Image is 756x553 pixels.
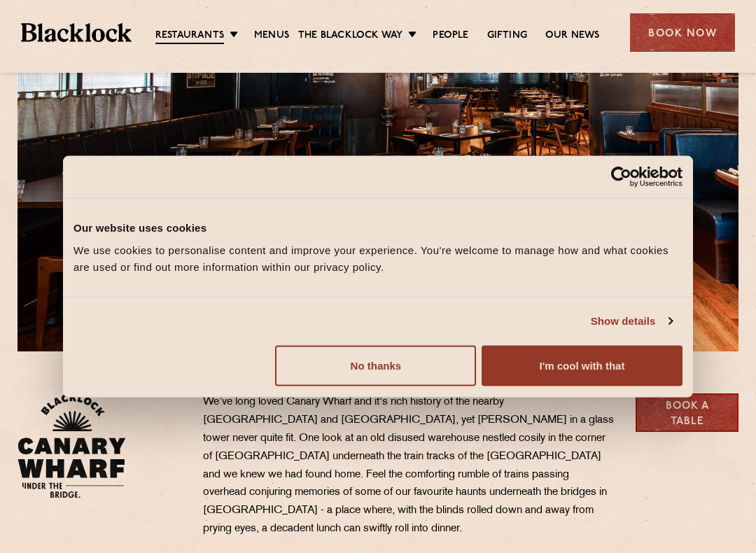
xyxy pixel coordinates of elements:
[17,393,126,498] img: BL_CW_Logo_Website.svg
[433,29,468,43] a: People
[254,29,289,43] a: Menus
[155,29,224,44] a: Restaurants
[275,345,476,386] button: No thanks
[73,241,682,275] div: We use cookies to personalise content and improve your experience. You're welcome to manage how a...
[482,345,682,386] button: I'm cool with that
[545,29,600,43] a: Our News
[298,29,402,43] a: The Blacklock Way
[560,167,682,188] a: Usercentrics Cookiebot - opens in a new window
[591,313,672,330] a: Show details
[73,220,682,237] div: Our website uses cookies
[630,13,735,52] div: Book Now
[636,393,738,432] a: Book a Table
[203,393,615,538] p: We’ve long loved Canary Wharf and it's rich history of the nearby [GEOGRAPHIC_DATA] and [GEOGRAPH...
[487,29,527,43] a: Gifting
[21,23,132,42] img: BL_Textured_Logo-footer-cropped.svg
